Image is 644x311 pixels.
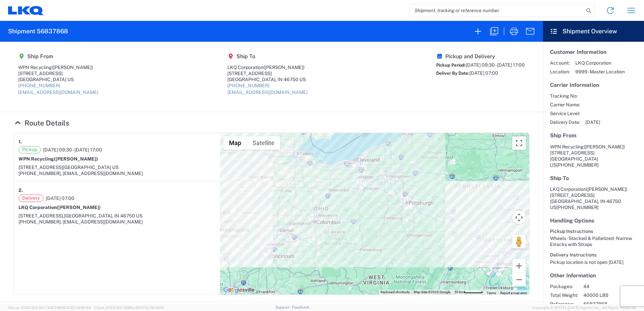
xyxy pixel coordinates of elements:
[18,83,60,88] a: [PHONE_NUMBER]
[436,71,470,76] span: Deliver By Date:
[19,219,215,225] div: [PHONE_NUMBER], [EMAIL_ADDRESS][DOMAIN_NAME]
[550,82,637,88] h5: Carrier Information
[550,102,580,108] span: Carrier Name:
[222,286,244,295] img: Google
[19,146,41,153] span: Pickup
[227,70,308,76] div: [STREET_ADDRESS]
[8,27,68,35] h2: Shipment 56837868
[19,213,64,218] span: [STREET_ADDRESS],
[575,60,625,66] span: LKQ Corporation
[550,110,580,116] span: Service Level:
[550,186,627,198] span: LKQ Corporation [STREET_ADDRESS]
[54,156,98,162] span: ([PERSON_NAME])
[487,291,496,295] a: Terms
[512,211,526,224] button: Map camera controls
[46,195,74,201] span: [DATE] 07:00
[543,21,644,42] header: Shipment Overview
[550,283,578,289] span: Packages:
[584,144,625,149] span: ([PERSON_NAME])
[550,60,570,66] span: Account:
[436,63,466,68] span: Pickup Period:
[512,136,526,150] button: Toggle fullscreen view
[227,90,308,95] a: [EMAIL_ADDRESS][DOMAIN_NAME]
[19,165,63,170] span: [STREET_ADDRESS]
[19,170,215,176] div: [PHONE_NUMBER], [EMAIL_ADDRESS][DOMAIN_NAME]
[13,119,69,127] a: Hide Details
[575,69,625,75] span: 9999 - Master Location
[550,292,578,298] span: Total Weight:
[585,119,600,125] span: [DATE]
[43,147,102,153] span: [DATE] 09:30 - [DATE] 17:00
[227,76,308,82] div: [GEOGRAPHIC_DATA], IN 46750 US
[18,53,98,60] h5: Ship From
[550,186,637,210] address: [GEOGRAPHIC_DATA], IN 46750 US
[550,144,637,168] address: [GEOGRAPHIC_DATA] US
[550,150,594,155] span: [STREET_ADDRESS]
[470,70,498,76] span: [DATE] 07:00
[57,205,101,210] span: ([PERSON_NAME])
[227,83,269,88] a: [PHONE_NUMBER]
[276,305,292,309] a: Support
[586,186,627,192] span: ([PERSON_NAME])
[63,306,91,310] span: [DATE] 09:50:40
[550,49,637,55] h5: Customer Information
[550,272,637,279] h5: Other Information
[583,283,641,289] span: 44
[18,64,98,70] div: WPN Recycling
[222,286,244,295] a: Open this area in Google Maps (opens a new window)
[414,290,450,294] span: Map data ©2025 Google
[8,306,91,310] span: Server: 2025.19.0-91c74307f99
[18,76,98,82] div: [GEOGRAPHIC_DATA] US
[550,217,637,224] h5: Handling Options
[292,305,309,309] a: Feedback
[500,291,527,295] a: Report a map error
[223,136,247,150] button: Show street map
[227,53,308,60] h5: Ship To
[410,4,584,17] input: Shipment, tracking or reference number
[550,69,570,75] span: Location:
[583,292,641,298] span: 40000 LBS
[550,144,584,149] span: WPN Recycling
[550,301,578,307] span: Reference:
[19,138,22,146] strong: 1.
[550,259,637,265] div: Pickup location is not open [DATE]
[556,162,599,168] span: [PHONE_NUMBER]
[583,301,641,307] span: 56837868
[452,290,485,295] button: Map Scale: 50 km per 52 pixels
[19,205,101,210] strong: LKQ Corporation
[512,259,526,273] button: Zoom in
[227,64,308,70] div: LKQ Corporation
[550,119,580,125] span: Delivery Date:
[466,62,525,68] span: [DATE] 09:30 - [DATE] 17:00
[532,305,636,311] span: Copyright © [DATE]-[DATE] Agistix Inc., All Rights Reserved
[52,65,93,70] span: ([PERSON_NAME])
[550,132,637,139] h5: Ship From
[18,70,98,76] div: [STREET_ADDRESS]
[512,273,526,286] button: Zoom out
[18,90,98,95] a: [EMAIL_ADDRESS][DOMAIN_NAME]
[19,186,23,195] strong: 2.
[63,165,119,170] span: [GEOGRAPHIC_DATA] US
[19,195,43,202] span: Delivery
[550,252,637,258] h6: Delivery Instructions
[263,65,304,70] span: ([PERSON_NAME])
[550,229,637,234] h6: Pickup Instructions
[94,306,164,310] span: Client: 2025.19.0-129fbcf
[137,306,164,310] span: [DATE] 09:39:01
[550,175,637,181] h5: Ship To
[19,156,98,162] strong: WPN Recycling
[454,290,464,294] span: 50 km
[381,290,410,295] button: Keyboard shortcuts
[550,235,637,247] div: Wheels - Stacked & Palletized - Narrow Etracks with Straps
[436,53,525,60] h5: Pickup and Delivery
[64,213,142,218] span: [GEOGRAPHIC_DATA], IN 46750 US
[247,136,280,150] button: Show satellite imagery
[512,235,526,248] button: Drag Pegman onto the map to open Street View
[556,205,599,210] span: [PHONE_NUMBER]
[550,93,580,99] span: Tracking No:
